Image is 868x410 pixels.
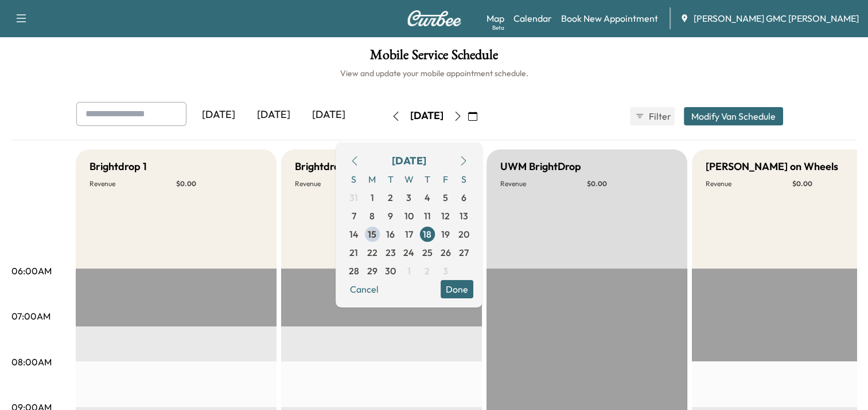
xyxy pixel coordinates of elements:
span: W [400,170,418,188]
h1: Mobile Service Schedule [11,48,857,68]
p: $ 0.00 [176,179,263,188]
span: 29 [367,264,377,278]
span: 10 [404,209,414,223]
span: 21 [349,246,358,259]
span: 17 [405,227,413,241]
div: Beta [492,23,504,32]
span: 19 [441,227,450,241]
p: 06:00AM [11,264,52,278]
h5: Brightdrop 1 [89,159,147,175]
p: Revenue [706,179,792,188]
span: 3 [406,191,411,204]
span: 15 [368,227,376,241]
div: [DATE] [410,109,443,123]
span: 14 [349,227,359,241]
span: S [455,170,473,188]
div: [DATE] [246,102,301,128]
a: Book New Appointment [561,11,658,25]
span: 5 [443,191,448,204]
span: 2 [425,264,430,278]
span: M [363,170,382,188]
span: 23 [386,246,396,259]
span: Filter [649,109,670,123]
span: T [382,170,400,188]
span: 2 [388,191,393,204]
span: T [418,170,437,188]
div: [DATE] [191,102,246,128]
span: 6 [461,191,466,204]
span: 7 [352,209,356,223]
span: 1 [407,264,411,278]
span: 12 [441,209,450,223]
h5: Brightdrop 2 [295,159,354,175]
h5: [PERSON_NAME] on Wheels [706,159,838,175]
p: 08:00AM [11,355,52,369]
span: 3 [443,264,448,278]
span: 20 [458,227,469,241]
span: 9 [388,209,393,223]
span: 18 [423,227,431,241]
img: Curbee Logo [407,10,462,26]
span: 26 [441,246,451,259]
p: Revenue [295,179,382,188]
span: 25 [422,246,433,259]
span: 1 [371,191,374,204]
p: Revenue [500,179,587,188]
span: 22 [367,246,377,259]
span: 11 [424,209,431,223]
a: MapBeta [486,11,504,25]
div: [DATE] [301,102,356,128]
p: 07:00AM [11,309,50,323]
a: Calendar [513,11,552,25]
div: [DATE] [392,153,426,169]
span: 27 [459,246,469,259]
span: 13 [460,209,468,223]
span: 24 [403,246,414,259]
span: 30 [385,264,396,278]
p: Revenue [89,179,176,188]
button: Cancel [345,280,384,298]
span: [PERSON_NAME] GMC [PERSON_NAME] [694,11,859,25]
p: $ 0.00 [587,179,674,188]
h5: UWM BrightDrop [500,159,581,175]
span: 16 [386,227,395,241]
span: F [437,170,455,188]
h6: View and update your mobile appointment schedule. [11,68,857,79]
span: 31 [349,191,358,204]
span: 28 [349,264,359,278]
span: S [345,170,363,188]
button: Filter [630,107,675,125]
button: Done [441,280,473,298]
span: 4 [425,191,430,204]
span: 8 [369,209,375,223]
button: Modify Van Schedule [684,107,783,125]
